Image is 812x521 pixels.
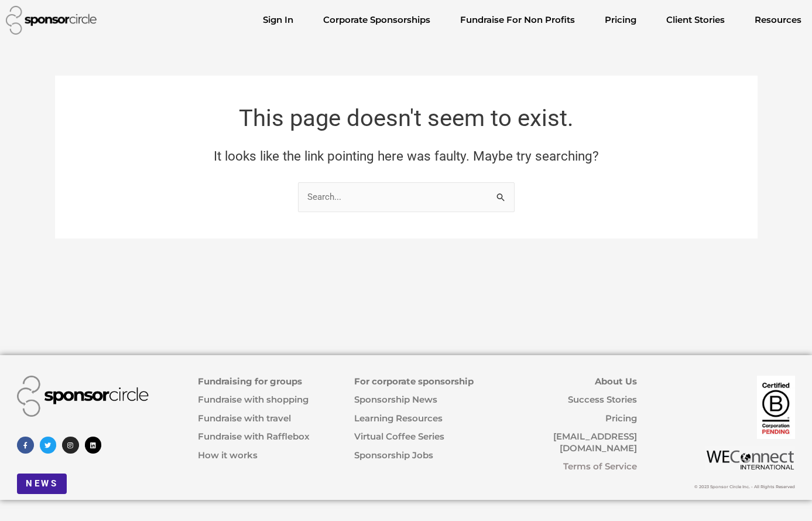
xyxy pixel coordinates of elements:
[705,446,794,470] img: we connect
[298,182,515,212] input: Search Submit
[553,431,637,454] a: [EMAIL_ADDRESS][DOMAIN_NAME]
[595,8,646,32] a: Pricing
[354,376,474,387] a: For corporate sponsorship
[314,8,440,32] a: Corporate SponsorshipsMenu Toggle
[198,450,258,461] a: How it works
[488,182,515,206] input: Search
[568,394,637,405] a: Success Stories
[198,413,291,424] a: Fundraise with travel
[26,479,58,488] span: NEWS
[354,450,433,461] a: Sponsorship Jobs
[198,394,309,405] a: Fundraise with shopping
[17,376,149,417] img: Sponsor Circle logo
[198,376,302,387] a: Fundraising for groups
[354,394,437,405] a: Sponsorship News
[563,461,637,472] a: Terms of Service
[198,431,310,442] a: Fundraise with Rafflebox
[657,8,734,32] a: Client Stories
[6,6,97,35] img: Sponsor Circle logo
[17,474,67,494] a: NEWS
[81,102,731,135] h1: This page doesn't seem to exist.
[354,413,443,424] a: Learning Resources
[354,431,444,442] a: Virtual Coffee Series
[253,8,811,32] nav: Menu
[253,8,303,32] a: Sign In
[745,8,811,32] a: Resources
[81,148,731,165] h3: It looks like the link pointing here was faulty. Maybe try searching?
[605,413,637,424] a: Pricing
[595,376,637,387] a: About Us
[451,8,584,32] a: Fundraise For Non ProfitsMenu Toggle
[694,484,795,489] a: © 2023 Sponsor Circle Inc. - All Rights Reserved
